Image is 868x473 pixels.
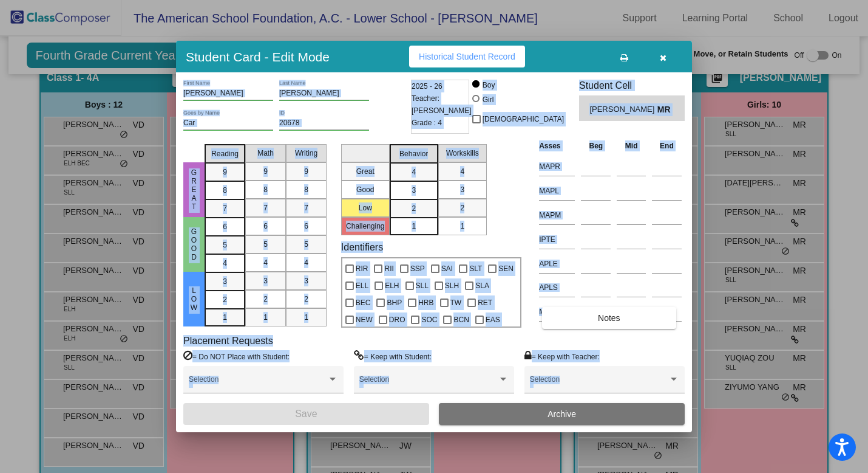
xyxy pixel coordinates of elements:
button: Historical Student Record [409,46,525,67]
span: 2 [304,294,308,305]
input: assessment [539,278,575,297]
input: goes by name [183,119,273,128]
span: 4 [412,167,416,178]
span: SAI [441,261,453,276]
span: EAS [486,312,500,327]
span: 4 [263,257,268,268]
span: 8 [304,184,308,195]
span: ELL [356,278,368,293]
span: 6 [263,221,268,232]
input: assessment [539,206,575,224]
span: Save [295,409,317,419]
span: [DEMOGRAPHIC_DATA] [483,112,564,126]
span: SLA [475,278,489,293]
span: 6 [223,221,227,232]
span: 8 [263,184,268,195]
span: 8 [223,185,227,196]
span: 4 [460,166,464,177]
span: TW [450,295,462,310]
input: assessment [539,182,575,200]
span: 7 [263,202,268,213]
th: Mid [614,139,649,153]
span: 1 [263,312,268,323]
th: End [649,139,685,153]
span: HRB [418,295,433,310]
span: 5 [223,240,227,250]
span: 7 [223,203,227,214]
input: assessment [539,255,575,273]
th: Beg [578,139,614,153]
span: 2 [223,294,227,305]
span: 1 [412,221,416,232]
span: 5 [304,239,308,250]
span: Grade : 4 [412,117,442,129]
h3: Student Card - Edit Mode [186,49,330,64]
span: SLL [416,278,429,293]
span: 3 [460,184,464,195]
span: BCN [453,312,469,327]
span: 3 [263,275,268,286]
span: 3 [223,276,227,287]
span: Archive [548,409,576,419]
label: = Do NOT Place with Student: [183,350,290,362]
span: 4 [223,258,227,269]
span: Notes [598,313,620,323]
span: 5 [263,239,268,250]
th: Asses [536,139,578,153]
span: Low [189,286,200,312]
span: 9 [304,166,308,177]
span: DRO [389,312,405,327]
label: Placement Requests [183,335,273,347]
span: Reading [211,148,239,159]
span: 3 [412,185,416,196]
input: assessment [539,303,575,321]
span: 7 [304,202,308,213]
span: 1 [304,312,308,323]
h3: Student Cell [579,80,685,91]
label: Identifiers [341,241,383,253]
input: Enter ID [279,119,369,128]
span: SLT [469,261,482,276]
span: Behavior [399,148,428,159]
span: Writing [295,148,317,159]
span: SSP [410,261,425,276]
input: assessment [539,157,575,176]
span: NEW [356,312,373,327]
span: 2 [460,202,464,213]
span: [PERSON_NAME] Y [PERSON_NAME] [589,103,657,116]
label: = Keep with Teacher: [524,350,600,362]
span: 9 [223,167,227,178]
span: 2025 - 26 [412,80,442,92]
span: SOC [421,312,437,327]
span: Teacher: [PERSON_NAME] [412,92,472,117]
span: Historical Student Record [419,52,515,61]
span: SLH [445,278,459,293]
span: 1 [223,312,227,323]
span: RII [384,261,393,276]
span: 6 [304,221,308,232]
div: Boy [482,80,495,91]
span: ELH [385,278,399,293]
button: Archive [439,403,685,425]
span: SEN [498,261,514,276]
span: 2 [412,203,416,214]
div: Girl [482,94,494,105]
span: 3 [304,275,308,286]
span: MR [657,103,674,116]
span: Great [189,168,200,211]
button: Notes [542,307,676,329]
span: Math [257,148,274,159]
span: Good [189,227,200,261]
span: RIR [356,261,368,276]
span: 1 [460,221,464,232]
label: = Keep with Student: [354,350,432,362]
span: 4 [304,257,308,268]
span: BEC [356,295,371,310]
span: BHP [387,295,402,310]
button: Save [183,403,429,425]
span: Workskills [446,148,479,159]
input: assessment [539,230,575,249]
span: RET [478,295,492,310]
span: 2 [263,294,268,305]
span: 9 [263,166,268,177]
